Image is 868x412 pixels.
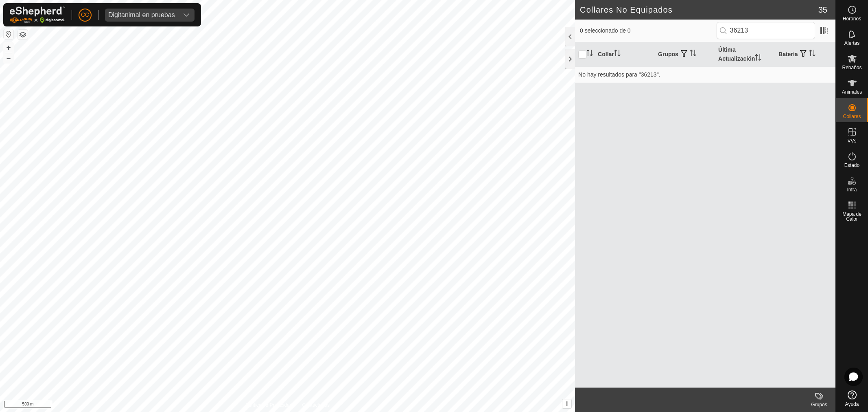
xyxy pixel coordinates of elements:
span: 0 seleccionado de 0 [580,26,717,35]
span: Infra [847,187,857,192]
span: Horarios [843,16,861,21]
p-sorticon: Activar para ordenar [690,51,696,57]
th: Última Actualización [715,42,775,67]
button: Capas del Mapa [18,30,28,39]
span: i [566,400,568,407]
input: Buscar (S) [717,22,815,39]
div: dropdown trigger [178,9,195,22]
a: Ayuda [836,387,868,410]
span: CC [81,11,89,19]
a: Política de Privacidad [245,401,292,409]
span: Rebaños [842,65,861,70]
span: Mapa de Calor [838,212,866,221]
button: Restablecer Mapa [4,29,13,39]
div: Grupos [803,401,835,408]
img: Logo Gallagher [10,7,65,23]
button: + [4,43,13,53]
span: Digitanimal en pruebas [105,9,178,22]
td: No hay resultados para "36213". [575,66,835,83]
span: Animales [842,90,862,94]
th: Collar [595,42,655,67]
p-sorticon: Activar para ordenar [755,55,761,62]
p-sorticon: Activar para ordenar [586,51,593,57]
button: i [562,399,571,408]
span: VVs [847,138,856,143]
span: Estado [844,163,859,168]
span: 35 [818,4,827,16]
th: Grupos [655,42,715,67]
span: Collares [843,114,861,119]
h2: Collares No Equipados [580,5,818,15]
button: – [4,53,13,63]
span: Alertas [844,41,859,46]
div: Digitanimal en pruebas [108,12,175,18]
a: Contáctenos [302,401,330,409]
th: Batería [775,42,835,67]
p-sorticon: Activar para ordenar [809,51,816,57]
span: Ayuda [845,402,859,407]
p-sorticon: Activar para ordenar [614,51,621,57]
